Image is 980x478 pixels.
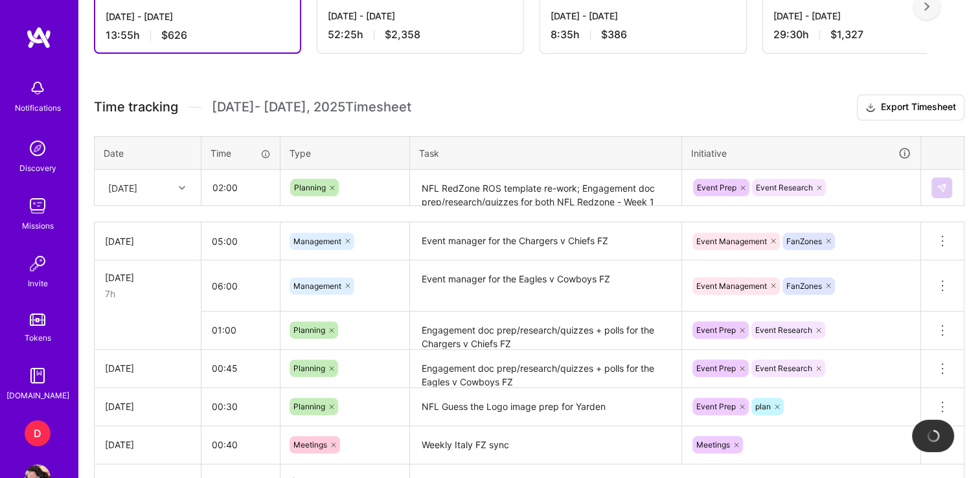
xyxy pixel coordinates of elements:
[411,313,680,348] textarea: Engagement doc prep/research/quizzes + polls for the Chargers v Chiefs FZ
[293,363,325,373] span: Planning
[201,427,280,462] input: HH:MM
[201,351,280,385] input: HH:MM
[410,136,682,170] th: Task
[30,313,45,326] img: tokens
[294,183,326,192] span: Planning
[179,185,185,191] i: icon Chevron
[105,361,190,375] div: [DATE]
[106,28,290,42] div: 13:55 h
[15,101,61,115] div: Notifications
[25,75,51,101] img: bell
[328,28,513,41] div: 52:25 h
[25,135,51,161] img: discovery
[105,400,190,413] div: [DATE]
[696,236,767,246] span: Event Management
[25,331,51,345] div: Tokens
[924,427,942,445] img: loading
[411,171,680,205] textarea: NFL RedZone ROS template re-work; Engagement doc prep/research/quizzes for both NFL Redzone - Wee...
[293,281,341,291] span: Management
[6,389,69,402] div: [DOMAIN_NAME]
[924,2,929,11] img: right
[25,193,51,219] img: teamwork
[280,136,410,170] th: Type
[696,363,736,373] span: Event Prep
[105,271,190,284] div: [DATE]
[202,170,279,205] input: HH:MM
[201,269,280,303] input: HH:MM
[105,438,190,451] div: [DATE]
[697,183,736,192] span: Event Prep
[773,9,959,23] div: [DATE] - [DATE]
[691,146,911,161] div: Initiative
[201,224,280,258] input: HH:MM
[857,95,964,120] button: Export Timesheet
[830,28,863,41] span: $1,327
[22,219,54,233] div: Missions
[411,389,680,425] textarea: NFL Guess the Logo image prep for Yarden
[211,146,271,160] div: Time
[551,9,736,23] div: [DATE] - [DATE]
[105,234,190,248] div: [DATE]
[293,440,327,450] span: Meetings
[293,325,325,335] span: Planning
[25,363,51,389] img: guide book
[551,28,736,41] div: 8:35 h
[601,28,627,41] span: $386
[411,427,680,463] textarea: Weekly Italy FZ sync
[328,9,513,23] div: [DATE] - [DATE]
[293,402,325,411] span: Planning
[161,28,187,42] span: $626
[756,183,813,192] span: Event Research
[931,177,953,198] div: null
[696,325,736,335] span: Event Prep
[786,236,822,246] span: FanZones
[411,223,680,259] textarea: Event manager for the Chargers v Chiefs FZ
[26,26,52,49] img: logo
[105,287,190,301] div: 7h
[212,99,411,115] span: [DATE] - [DATE] , 2025 Timesheet
[293,236,341,246] span: Management
[865,101,876,115] i: icon Download
[786,281,822,291] span: FanZones
[94,99,178,115] span: Time tracking
[21,420,54,446] a: D
[696,281,767,291] span: Event Management
[937,183,947,193] img: Submit
[696,440,730,450] span: Meetings
[19,161,56,175] div: Discovery
[755,402,771,411] span: plan
[755,363,812,373] span: Event Research
[385,28,420,41] span: $2,358
[201,389,280,424] input: HH:MM
[773,28,959,41] div: 29:30 h
[696,402,736,411] span: Event Prep
[755,325,812,335] span: Event Research
[106,10,290,23] div: [DATE] - [DATE]
[25,251,51,277] img: Invite
[201,313,280,347] input: HH:MM
[25,420,51,446] div: D
[411,262,680,310] textarea: Event manager for the Eagles v Cowboys FZ
[28,277,48,290] div: Invite
[411,351,680,387] textarea: Engagement doc prep/research/quizzes + polls for the Eagles v Cowboys FZ
[95,136,201,170] th: Date
[108,181,137,194] div: [DATE]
